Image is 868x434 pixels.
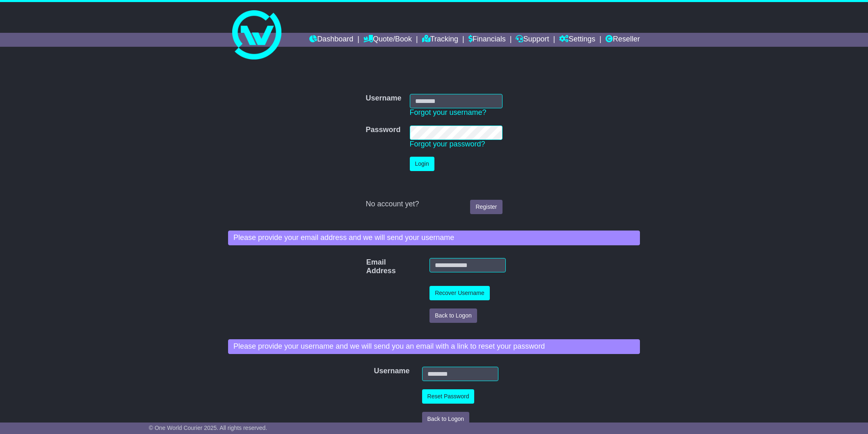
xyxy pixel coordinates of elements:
label: Username [370,367,381,376]
span: © One World Courier 2025. All rights reserved. [149,425,267,431]
a: Quote/Book [363,33,412,47]
button: Recover Username [429,286,490,300]
a: Tracking [422,33,458,47]
button: Login [410,157,434,171]
a: Forgot your username? [410,108,487,116]
a: Financials [468,33,506,47]
a: Dashboard [309,33,353,47]
div: Please provide your email address and we will send your username [228,231,640,245]
button: Back to Logon [422,412,470,426]
button: Reset Password [422,389,475,404]
a: Settings [559,33,595,47]
label: Username [365,94,401,103]
a: Reseller [605,33,640,47]
div: Please provide your username and we will send you an email with a link to reset your password [228,339,640,354]
button: Back to Logon [429,308,477,323]
label: Password [365,126,400,135]
div: No account yet? [365,200,502,209]
a: Register [470,200,502,214]
label: Email Address [362,258,377,276]
a: Forgot your password? [410,140,485,148]
a: Support [516,33,549,47]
